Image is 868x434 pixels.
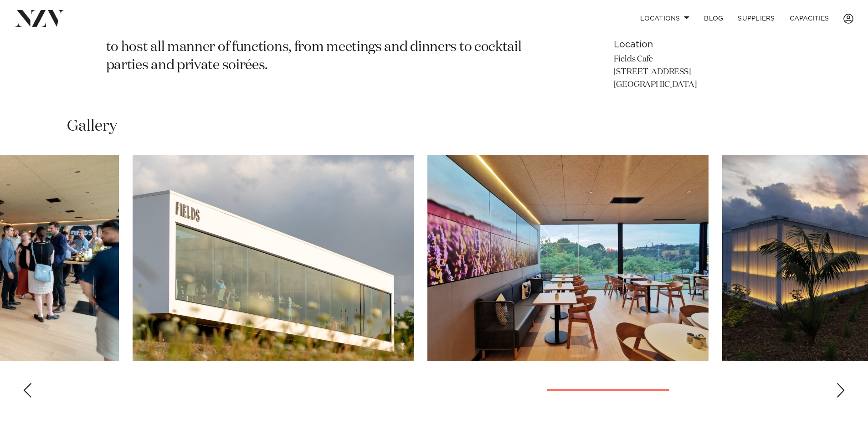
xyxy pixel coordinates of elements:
p: Fields Cafe [STREET_ADDRESS] [GEOGRAPHIC_DATA] [614,53,762,92]
a: SUPPLIERS [730,9,782,28]
swiper-slide: 11 / 15 [133,155,414,361]
a: Capacities [782,9,837,28]
h6: Location [614,38,762,51]
h2: Gallery [67,116,117,137]
img: nzv-logo.png [15,10,64,26]
a: Locations [633,9,697,28]
a: BLOG [697,9,730,28]
swiper-slide: 12 / 15 [427,155,709,361]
